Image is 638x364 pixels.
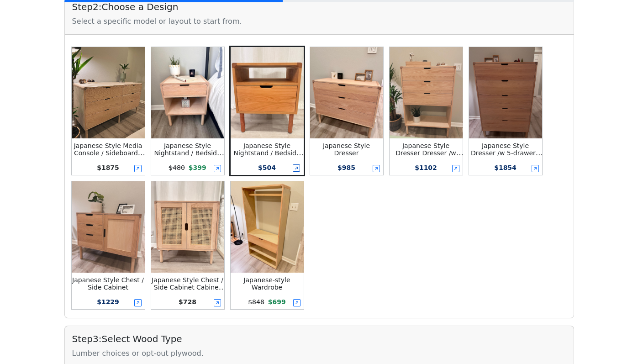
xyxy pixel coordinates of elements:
[70,180,146,311] button: Japanese Style Chest / Side CabinetJapanese Style Chest / Side Cabinet$1229
[337,164,355,171] span: $ 985
[72,16,566,27] div: Select a specific model or layout to start from.
[390,142,463,157] div: Japanese Style Dresser Dresser /w Shelf
[97,298,119,306] span: $ 1229
[72,1,566,12] h5: Step 2 : Choose a Design
[310,47,383,138] img: Japanese Style Dresser
[152,276,226,298] small: Japanese Style Chest / Side Cabinet Cabinet /w 2-door
[395,142,464,164] small: Japanese Style Dresser Dresser /w Shelf
[468,46,543,176] button: Japanese Style Dresser /w 5-drawer | Boy DresserJapanese Style Dresser /w 5-drawer | Boy Dresser$...
[309,46,385,176] button: Japanese Style DresserJapanese Style Dresser$985
[169,164,185,171] s: $ 480
[229,46,305,176] button: Japanese Style Nightstand / Bedside Table Nightstand /w Top ShelfJapanese Style Nightstand / Beds...
[469,47,542,138] img: Japanese Style Dresser /w 5-drawer | Boy Dresser
[248,298,264,306] s: $ 848
[469,142,542,157] div: Japanese Style Dresser /w 5-drawer | Boy Dresser
[189,164,206,171] span: $ 399
[179,298,196,306] span: $ 728
[231,276,304,291] div: Japanese-style Wardrobe
[388,46,464,176] button: Japanese Style Dresser Dresser /w ShelfJapanese Style Dresser Dresser /w Shelf$1102
[72,276,145,291] div: Japanese Style Chest / Side Cabinet
[231,142,304,157] div: Japanese Style Nightstand / Bedside Table Nightstand /w Top Shelf
[72,181,145,273] img: Japanese Style Chest / Side Cabinet
[494,164,517,171] span: $ 1854
[72,142,145,157] div: Japanese Style Media Console / Sideboard / Credenza Dresser w/ 6-drawer
[70,46,146,176] button: Japanese Style Media Console / Sideboard / Credenza Dresser w/ 6-drawerJapanese Style Media Conso...
[72,47,145,138] img: Japanese Style Media Console / Sideboard / Credenza Dresser w/ 6-drawer
[243,276,290,291] small: Japanese-style Wardrobe
[231,47,304,138] img: Japanese Style Nightstand / Bedside Table Nightstand /w Top Shelf
[151,47,224,138] img: Japanese Style Nightstand / Bedside Table
[151,142,224,157] div: Japanese Style Nightstand / Bedside Table
[151,276,224,291] div: Japanese Style Chest / Side Cabinet Cabinet /w 2-door
[268,298,286,306] span: $ 699
[72,333,566,344] h5: Step 3 : Select Wood Type
[258,164,276,171] span: $ 504
[72,276,144,291] small: Japanese Style Chest / Side Cabinet
[74,142,145,171] small: Japanese Style Media Console / Sideboard / Credenza Dresser w/ 6-drawer
[310,142,383,157] div: Japanese Style Dresser
[150,180,226,311] button: Japanese Style Chest / Side Cabinet Cabinet /w 2-doorJapanese Style Chest / Side Cabinet Cabinet ...
[471,142,543,164] small: Japanese Style Dresser /w 5-drawer | Boy Dresser
[72,348,566,359] div: Lumber choices or opt-out plywood.
[151,181,224,273] img: Japanese Style Chest / Side Cabinet Cabinet /w 2-door
[415,164,437,171] span: $ 1102
[233,142,304,171] small: Japanese Style Nightstand / Bedside Table Nightstand /w Top Shelf
[97,164,119,171] span: $ 1875
[154,142,224,164] small: Japanese Style Nightstand / Bedside Table
[229,180,305,311] button: Japanese-style WardrobeJapanese-style Wardrobe$848$699
[390,47,463,138] img: Japanese Style Dresser Dresser /w Shelf
[150,46,226,176] button: Japanese Style Nightstand / Bedside TableJapanese Style Nightstand / Bedside Table$480$399
[231,181,304,273] img: Japanese-style Wardrobe
[323,142,370,157] small: Japanese Style Dresser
